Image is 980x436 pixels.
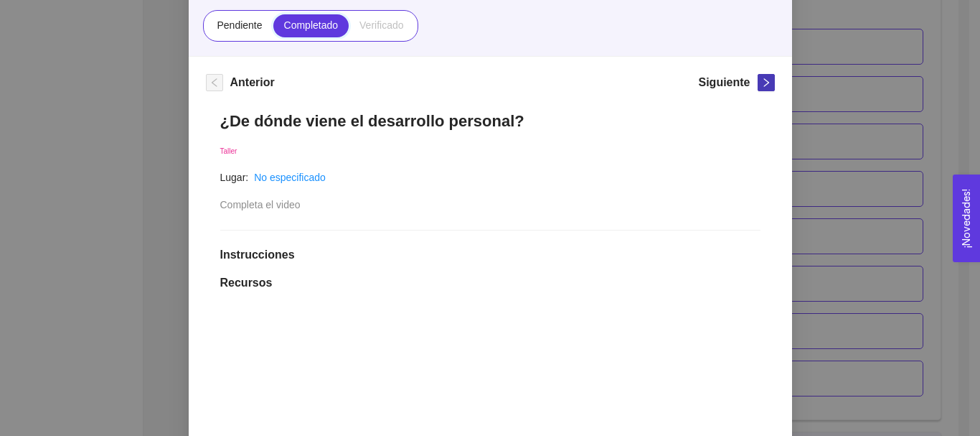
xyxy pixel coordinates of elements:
[220,248,760,262] h1: Instrucciones
[220,111,760,131] h1: ¿De dónde viene el desarrollo personal?
[953,175,980,262] button: Open Feedback Widget
[254,172,326,183] a: No especificado
[230,74,275,91] h5: Anterior
[758,74,775,91] button: right
[220,199,301,210] span: Completa el video
[698,74,750,91] h5: Siguiente
[220,276,760,290] h1: Recursos
[284,19,339,31] span: Completado
[220,147,237,155] span: Taller
[758,78,774,88] span: right
[359,19,403,31] span: Verificado
[220,170,249,185] article: Lugar:
[206,74,223,91] button: left
[217,19,262,31] span: Pendiente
